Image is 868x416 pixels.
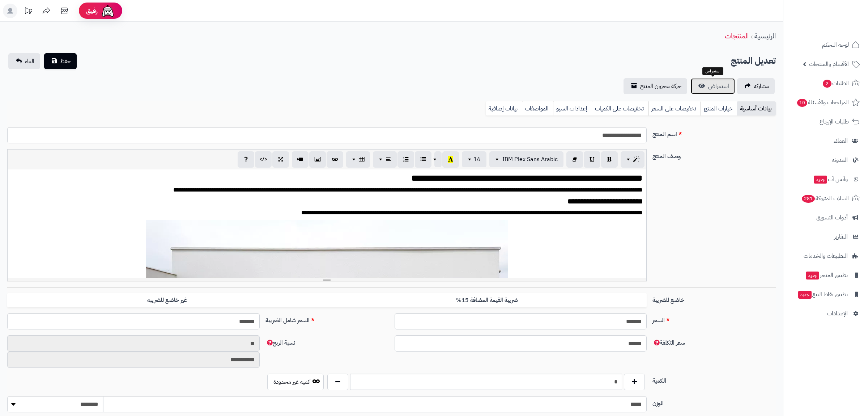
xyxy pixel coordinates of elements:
a: أدوات التسويق [788,209,864,226]
a: المراجعات والأسئلة10 [788,94,864,111]
img: logo-2.png [819,20,861,35]
a: بيانات إضافية [486,101,522,116]
button: 16 [462,151,486,167]
span: تطبيق نقاط البيع [797,289,848,299]
a: حركة مخزون المنتج [624,78,687,94]
span: التطبيقات والخدمات [804,251,848,261]
a: التقارير [788,228,864,245]
a: التطبيقات والخدمات [788,247,864,265]
a: وآتس آبجديد [788,171,864,188]
span: مشاركه [754,82,769,91]
a: الطلبات2 [788,75,864,92]
span: IBM Plex Sans Arabic [502,155,558,164]
span: جديد [806,272,819,280]
span: أدوات التسويق [816,213,848,223]
span: طلبات الإرجاع [820,117,849,127]
span: المراجعات والأسئلة [796,97,849,108]
span: العملاء [834,136,848,146]
a: السلات المتروكة281 [788,190,864,207]
label: السعر [650,313,779,325]
span: الطلبات [822,78,849,88]
h2: تعديل المنتج [731,54,776,68]
span: نسبة الربح [265,339,295,347]
label: ضريبة القيمة المضافة 15% [327,293,647,308]
span: حركة مخزون المنتج [640,82,681,91]
a: المدونة [788,151,864,169]
a: المواصفات [522,101,553,116]
a: لوحة التحكم [788,36,864,54]
label: السعر شامل الضريبة [263,313,392,325]
label: الوزن [650,396,779,408]
a: تطبيق نقاط البيعجديد [788,286,864,303]
div: استعراض [702,67,723,75]
span: 281 [802,195,815,203]
span: رفيق [86,7,98,15]
label: الكمية [650,374,779,385]
span: لوحة التحكم [822,40,849,50]
label: غير خاضع للضريبه [7,293,327,308]
span: حفظ [60,57,71,66]
span: جديد [798,291,812,299]
span: الأقسام والمنتجات [809,59,849,69]
a: مشاركه [737,78,775,94]
span: المدونة [832,155,848,165]
img: ai-face.png [101,4,115,18]
a: الإعدادات [788,305,864,322]
button: حفظ [44,53,77,69]
a: بيانات أساسية [737,101,776,116]
label: خاضع للضريبة [650,293,779,304]
span: 2 [823,80,831,88]
a: العملاء [788,132,864,150]
span: سعر التكلفة [652,339,685,347]
span: السلات المتروكة [801,193,849,203]
a: تطبيق المتجرجديد [788,266,864,284]
span: استعراض [708,82,729,91]
span: وآتس آب [813,174,848,184]
span: الغاء [25,57,34,66]
a: طلبات الإرجاع [788,113,864,130]
label: وصف المنتج [650,149,779,161]
span: التقارير [834,232,848,242]
label: اسم المنتج [650,127,779,139]
a: استعراض [691,78,735,94]
span: جديد [814,176,827,184]
span: الإعدادات [827,308,848,319]
span: تطبيق المتجر [805,270,848,280]
a: تخفيضات على الكميات [592,101,648,116]
a: تحديثات المنصة [19,4,37,20]
a: إعدادات السيو [553,101,592,116]
a: تخفيضات على السعر [648,101,701,116]
button: IBM Plex Sans Arabic [489,151,563,167]
a: خيارات المنتج [701,101,737,116]
span: 16 [473,155,481,164]
a: المنتجات [725,30,749,41]
span: 10 [797,99,807,107]
a: الغاء [8,53,40,69]
a: الرئيسية [754,30,776,41]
